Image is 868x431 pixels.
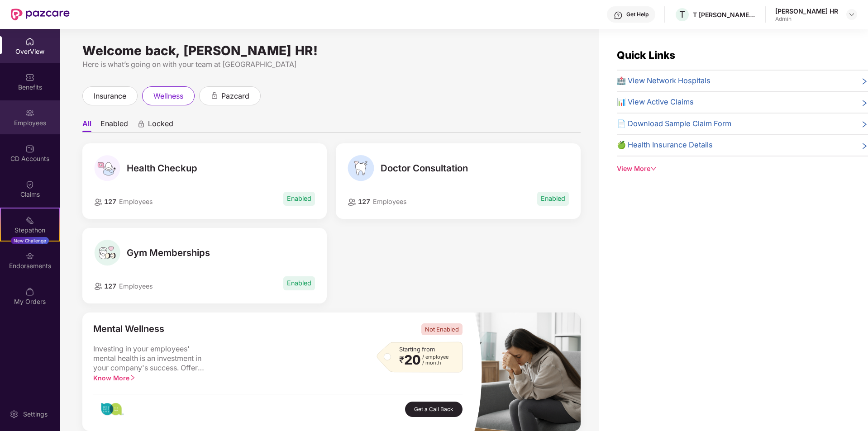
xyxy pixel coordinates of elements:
img: svg+xml;base64,PHN2ZyBpZD0iU2V0dGluZy0yMHgyMCIgeG1sbnM9Imh0dHA6Ly93d3cudzMub3JnLzIwMDAvc3ZnIiB3aW... [10,410,19,419]
div: animation [210,91,219,99]
img: Health Checkup [94,155,120,181]
span: Employees [119,282,153,290]
div: Welcome back, [PERSON_NAME] HR! [82,47,581,54]
span: Starting from [399,346,435,353]
li: Enabled [100,119,128,132]
span: 127 [356,198,370,205]
span: Enabled [537,192,569,205]
img: svg+xml;base64,PHN2ZyBpZD0iQmVuZWZpdHMiIHhtbG5zPSJodHRwOi8vd3d3LnczLm9yZy8yMDAwL3N2ZyIgd2lkdGg9Ij... [25,73,34,82]
div: Admin [775,15,838,23]
div: Stepathon [1,226,59,235]
span: 🏥 View Network Hospitals [617,75,711,87]
span: 📊 View Active Claims [617,96,694,108]
span: Enabled [283,276,315,290]
button: Get a Call Back [405,402,463,417]
img: employeeIcon [94,199,103,206]
div: View More [617,164,868,174]
span: right [861,120,868,130]
span: right [861,141,868,151]
span: Not Enabled [421,323,463,335]
img: masked_image [473,313,580,431]
img: svg+xml;base64,PHN2ZyBpZD0iRW1wbG95ZWVzIiB4bWxucz0iaHR0cDovL3d3dy53My5vcmcvMjAwMC9zdmciIHdpZHRoPS... [25,109,34,118]
div: Here is what’s going on with your team at [GEOGRAPHIC_DATA] [82,59,581,70]
span: down [650,166,657,172]
img: svg+xml;base64,PHN2ZyBpZD0iQ2xhaW0iIHhtbG5zPSJodHRwOi8vd3d3LnczLm9yZy8yMDAwL3N2ZyIgd2lkdGg9IjIwIi... [25,180,34,189]
span: right [861,98,868,108]
span: 127 [102,198,116,205]
span: 📄 Download Sample Claim Form [617,118,731,130]
img: svg+xml;base64,PHN2ZyBpZD0iTXlfT3JkZXJzIiBkYXRhLW5hbWU9Ik15IE9yZGVycyIgeG1sbnM9Imh0dHA6Ly93d3cudz... [25,287,34,296]
div: [PERSON_NAME] HR [775,7,838,15]
span: Mental Wellness [93,323,164,335]
span: / month [422,360,448,366]
span: / employee [422,354,448,360]
img: Doctor Consultation [348,155,374,181]
div: T [PERSON_NAME] & [PERSON_NAME] [693,10,756,19]
img: svg+xml;base64,PHN2ZyBpZD0iSG9tZSIgeG1sbnM9Imh0dHA6Ly93d3cudzMub3JnLzIwMDAvc3ZnIiB3aWR0aD0iMjAiIG... [25,37,34,46]
span: Doctor Consultation [381,163,468,174]
img: New Pazcare Logo [11,9,70,20]
span: 127 [102,282,116,290]
div: New Challenge [11,237,49,244]
span: wellness [153,90,183,102]
li: All [82,119,91,132]
span: Locked [148,119,173,132]
img: svg+xml;base64,PHN2ZyB4bWxucz0iaHR0cDovL3d3dy53My5vcmcvMjAwMC9zdmciIHdpZHRoPSIyMSIgaGVpZ2h0PSIyMC... [25,216,34,225]
span: Quick Links [617,49,675,61]
span: pazcard [221,90,249,102]
span: insurance [94,90,126,102]
span: Enabled [283,192,315,205]
span: right [129,374,136,381]
span: right [861,77,868,87]
img: svg+xml;base64,PHN2ZyBpZD0iRHJvcGRvd24tMzJ4MzIiIHhtbG5zPSJodHRwOi8vd3d3LnczLm9yZy8yMDAwL3N2ZyIgd2... [848,11,855,18]
img: employeeIcon [94,283,103,290]
img: svg+xml;base64,PHN2ZyBpZD0iRW5kb3JzZW1lbnRzIiB4bWxucz0iaHR0cDovL3d3dy53My5vcmcvMjAwMC9zdmciIHdpZH... [25,251,34,260]
img: svg+xml;base64,PHN2ZyBpZD0iSGVscC0zMngzMiIgeG1sbnM9Imh0dHA6Ly93d3cudzMub3JnLzIwMDAvc3ZnIiB3aWR0aD... [614,11,623,20]
span: Employees [373,198,407,205]
img: employeeIcon [348,199,356,206]
span: Health Checkup [127,163,197,174]
div: Get Help [626,11,649,18]
span: T [679,9,685,20]
span: 20 [404,354,420,366]
div: animation [137,120,145,128]
span: Know More [93,374,136,382]
span: Investing in your employees' mental health is an investment in your company's success. Offer Ment... [93,344,211,373]
span: ₹ [399,356,404,364]
span: 🍏 Health Insurance Details [617,139,713,151]
img: Gym Memberships [94,240,120,266]
img: logo [100,403,124,416]
span: Gym Memberships [127,247,210,258]
div: Settings [20,410,50,419]
img: svg+xml;base64,PHN2ZyBpZD0iQ0RfQWNjb3VudHMiIGRhdGEtbmFtZT0iQ0QgQWNjb3VudHMiIHhtbG5zPSJodHRwOi8vd3... [25,144,34,153]
span: Employees [119,198,153,205]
